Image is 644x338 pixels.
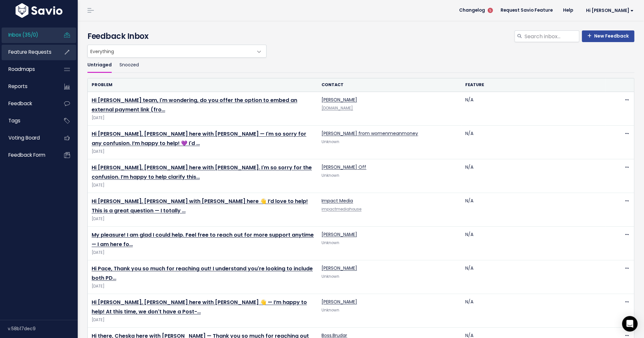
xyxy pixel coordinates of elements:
span: Unknown [322,173,339,178]
a: [PERSON_NAME] [322,231,357,238]
span: [DATE] [92,317,314,323]
a: Snoozed [119,58,139,73]
td: N/A [461,294,605,328]
span: Feedback [8,100,32,107]
a: [DOMAIN_NAME] [322,106,353,111]
span: Everything [88,45,253,57]
a: Hi [PERSON_NAME], [PERSON_NAME] here with [PERSON_NAME]. I'm so sorry for the confusion. I’m happ... [92,164,312,181]
th: Problem [88,78,318,92]
a: Hi [PERSON_NAME], [PERSON_NAME] with [PERSON_NAME] here 👋 I’d love to help! This is a great quest... [92,197,308,214]
span: Inbox (35/0) [8,31,38,38]
a: Hi [PERSON_NAME], [PERSON_NAME] here with [PERSON_NAME] — I'm so sorry for any confusion. I’m hap... [92,130,306,147]
span: Feedback form [8,152,45,158]
a: Hi [PERSON_NAME] team, I'm wondering, do you offer the option to embed an external payment link (... [92,96,297,113]
span: Unknown [322,274,339,279]
span: [DATE] [92,148,314,155]
td: N/A [461,126,605,159]
h4: Feedback Inbox [87,30,634,42]
a: Inbox (35/0) [2,28,54,42]
span: Unknown [322,308,339,313]
span: [DATE] [92,216,314,222]
span: 5 [488,8,493,13]
span: Unknown [322,139,339,144]
ul: Filter feature requests [87,58,634,73]
a: Reports [2,79,54,94]
a: Voting Board [2,130,54,145]
span: Tags [8,117,20,124]
th: Feature [461,78,605,92]
span: Feature Requests [8,49,51,55]
span: [DATE] [92,249,314,256]
td: N/A [461,92,605,126]
a: New Feedback [582,30,634,42]
a: Untriaged [87,58,112,73]
a: [PERSON_NAME] [322,299,357,305]
span: [DATE] [92,115,314,121]
a: Roadmaps [2,62,54,77]
input: Search inbox... [524,30,579,42]
a: Help [558,6,578,15]
a: impactmediahouse [322,207,361,212]
a: Hi Pace, Thank you so much for reaching out! I understand you're looking to include both PD… [92,265,313,282]
a: Request Savio Feature [495,6,558,15]
a: Feedback form [2,148,54,163]
a: Impact Media [322,197,353,204]
img: logo-white.9d6f32f41409.svg [14,3,64,18]
a: Hi [PERSON_NAME], [PERSON_NAME] here with [PERSON_NAME] 👋 — I’m happy to help! At this time, we d... [92,299,307,315]
a: [PERSON_NAME] [322,96,357,103]
a: Tags [2,113,54,128]
th: Contact [318,78,461,92]
span: Voting Board [8,134,40,141]
a: [PERSON_NAME] from womenmeanmoney [322,130,418,137]
a: Feedback [2,96,54,111]
a: [PERSON_NAME] Off [322,164,366,170]
div: v.58b17dec9 [8,320,78,337]
span: Reports [8,83,28,90]
span: Everything [87,45,266,58]
div: Open Intercom Messenger [622,316,638,332]
a: Feature Requests [2,45,54,60]
td: N/A [461,227,605,260]
span: Changelog [459,8,485,13]
td: N/A [461,193,605,227]
a: Hi [PERSON_NAME] [578,6,639,16]
span: Unknown [322,240,339,245]
span: Roadmaps [8,66,35,73]
a: My pleasure! I am glad I could help. Feel free to reach out for more support anytime — I am here fo… [92,231,314,248]
td: N/A [461,260,605,294]
span: [DATE] [92,182,314,189]
span: Hi [PERSON_NAME] [586,8,634,13]
a: [PERSON_NAME] [322,265,357,271]
td: N/A [461,159,605,193]
span: [DATE] [92,283,314,290]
